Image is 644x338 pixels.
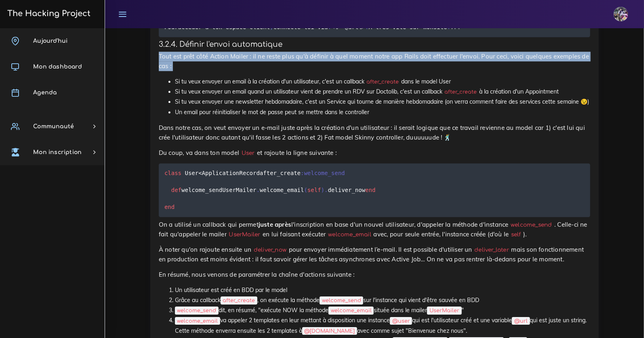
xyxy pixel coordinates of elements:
[5,9,90,18] h3: The Hacking Project
[472,246,511,254] code: deliver_later
[447,24,450,30] span: .
[301,170,345,176] span: :welcome_send
[512,317,530,325] code: @url
[270,24,273,30] span: ,
[164,170,181,176] span: class
[257,187,260,193] span: .
[175,77,590,87] li: Si tu veux envoyer un email à la création d'un utilisateur, c'est un callback dans le model User
[304,187,307,193] span: (
[227,230,263,239] code: UserMailer
[320,296,363,305] code: welcome_send
[175,317,220,325] code: welcome_email
[33,90,57,96] span: Agenda
[164,169,376,211] code: < after_create welcome_send welcome_email deliver_now
[159,220,590,239] p: On a utilisé un callback qui permet l'inscription en base d'un nouvel utilisateur, d'appeler la m...
[614,7,628,21] img: eg54bupqcshyolnhdacp.jpg
[307,187,321,193] span: self
[427,307,461,315] code: UserMailer
[509,221,555,229] code: welcome_send
[33,123,74,129] span: Communauté
[302,327,357,335] code: @[DOMAIN_NAME]
[175,87,590,97] li: Si tu veux envoyer un email quand un utilisateur vient de prendre un RDV sur Doctolib, c'est un c...
[390,317,412,325] code: @user
[365,187,375,193] span: end
[185,170,199,176] span: User
[222,187,256,193] span: UserMailer
[159,270,590,280] p: En résumé, nous venons de paramétrer la chaîne d'actions suivante :
[221,296,257,305] code: after_create
[175,107,590,117] li: Un email pour réinitialiser le mot de passe peut se mettre dans le controller
[239,149,257,157] code: User
[321,187,324,193] span: )
[175,97,590,107] li: Si tu veux envoyer une newsletter hebdomadaire, c'est un Service qui tourne de manière hebdomadai...
[202,170,260,176] span: ApplicationRecord
[175,305,590,315] li: dit, en résumé, "exécute NOW la méthode située dans le mailer "
[175,295,590,305] li: Grâce au callback , on exécute la méthode sur l'instance qui vient d'être sauvée en BDD
[326,230,374,239] code: welcome_email
[171,187,181,193] span: def
[33,149,82,155] span: Mon inscription
[364,78,401,86] code: after_create
[159,123,590,142] p: Dans notre cas, on veut envoyer un e-mail juste après la création d'un utilisateur : il serait lo...
[33,64,82,70] span: Mon dashboard
[457,24,461,30] span: !
[509,230,524,239] code: self
[259,221,291,228] strong: juste après
[251,246,288,254] code: deliver_now
[175,315,590,336] li: va appeler 2 templates en leur mettant à disposition une instance qui est l'utilisateur créé et u...
[159,40,590,49] h4: 3.2.4. Définir l'envoi automatique
[301,24,304,30] span: -
[159,148,590,158] p: Du coup, va dans ton model et rajoute la ligne suivante :
[442,88,479,96] code: after_create
[328,24,331,30] span: :
[164,24,178,30] span: Pour
[33,38,67,44] span: Aujourd'hui
[365,24,368,30] span: .
[159,245,590,264] p: À noter qu'on rajoute ensuite un pour envoyer immédiatement l’e-mail. Il est possible d'utiliser ...
[175,285,590,295] li: Un utilisateur est créé en BDD par le model
[338,24,341,30] span: =
[328,307,374,315] code: welcome_email
[175,307,219,315] code: welcome_send
[324,187,328,193] span: .
[345,24,359,30] span: @url
[164,204,175,210] span: end
[159,52,590,71] p: Tout est prêt côté Action Mailer : il ne reste plus qu'à définir à quel moment notre app Rails do...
